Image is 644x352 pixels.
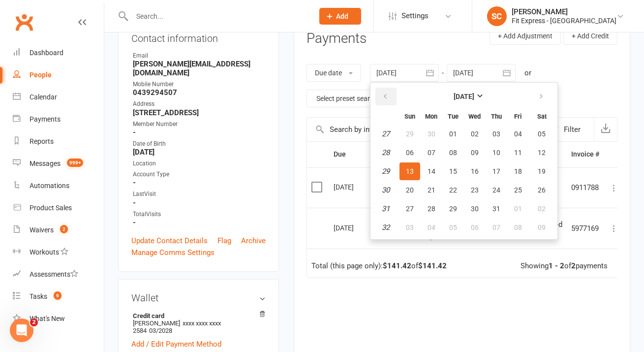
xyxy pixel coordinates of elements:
[133,312,261,320] strong: Credit card
[514,149,522,157] span: 11
[133,170,266,179] div: Account Type
[399,144,420,161] button: 06
[448,113,459,120] small: Tuesday
[537,113,547,120] small: Saturday
[334,179,379,194] div: [DATE]
[133,139,266,149] div: Date of Birth
[464,219,485,236] button: 06
[13,241,104,263] a: Workouts
[406,224,414,231] span: 03
[404,113,415,120] small: Sunday
[538,130,546,138] span: 05
[337,12,349,20] span: Add
[399,219,420,236] button: 03
[13,263,104,286] a: Assessments
[382,129,390,138] em: 27
[443,125,463,143] button: 01
[401,5,429,27] span: Settings
[490,27,561,45] button: + Add Adjustment
[13,108,104,130] a: Payments
[406,205,414,213] span: 27
[382,204,390,213] em: 31
[13,64,104,86] a: People
[538,186,546,194] span: 26
[54,291,61,300] span: 9
[133,148,266,157] strong: [DATE]
[60,225,68,233] span: 2
[508,200,528,218] button: 01
[131,247,215,258] a: Manage Comms Settings
[421,162,442,180] button: 14
[30,182,69,190] div: Automations
[563,27,617,45] button: + Add Credit
[492,167,500,175] span: 17
[549,261,564,270] strong: 1 - 2
[133,108,266,117] strong: [STREET_ADDRESS]
[486,181,507,199] button: 24
[428,205,435,213] span: 28
[492,149,500,157] span: 10
[133,190,266,199] div: LastVisit
[131,338,221,350] a: Add / Edit Payment Method
[492,186,500,194] span: 24
[421,144,442,161] button: 07
[471,224,479,231] span: 06
[149,327,172,334] span: 03/2028
[13,286,104,308] a: Tasks 9
[564,124,581,135] div: Filter
[383,261,411,270] strong: $141.42
[133,60,266,77] strong: [PERSON_NAME][EMAIL_ADDRESS][DOMAIN_NAME]
[449,186,457,194] span: 22
[524,67,531,79] div: or
[311,262,447,270] div: Total (this page only): of
[486,200,507,218] button: 31
[521,262,608,270] div: Showing of payments
[471,205,479,213] span: 30
[514,205,522,213] span: 01
[67,159,83,167] span: 999+
[512,7,616,16] div: [PERSON_NAME]
[529,125,554,143] button: 05
[449,224,457,231] span: 05
[382,223,390,232] em: 32
[399,125,420,143] button: 29
[492,130,500,138] span: 03
[399,200,420,218] button: 27
[382,167,390,176] em: 29
[514,130,522,138] span: 04
[12,10,36,34] a: Clubworx
[486,125,507,143] button: 03
[13,86,104,108] a: Calendar
[514,224,522,231] span: 08
[428,149,435,157] span: 07
[133,159,266,168] div: Location
[406,167,414,175] span: 13
[30,226,54,234] div: Waivers
[399,181,420,199] button: 20
[471,186,479,194] span: 23
[538,149,546,157] span: 12
[512,16,616,25] div: Fit Express - [GEOGRAPHIC_DATA]
[428,130,435,138] span: 30
[428,186,435,194] span: 21
[508,144,528,161] button: 11
[491,113,502,120] small: Thursday
[567,142,604,167] th: Invoice #
[13,308,104,330] a: What's New
[486,144,507,161] button: 10
[13,130,104,153] a: Reports
[571,261,576,270] strong: 2
[307,118,545,141] input: Search by invoice number
[30,93,57,101] div: Calendar
[421,181,442,199] button: 21
[30,115,61,123] div: Payments
[492,205,500,213] span: 31
[13,219,104,241] a: Waivers 2
[449,149,457,157] span: 08
[30,248,59,256] div: Workouts
[241,235,266,247] a: Archive
[443,181,463,199] button: 22
[449,130,457,138] span: 01
[421,125,442,143] button: 30
[418,261,447,270] strong: $141.42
